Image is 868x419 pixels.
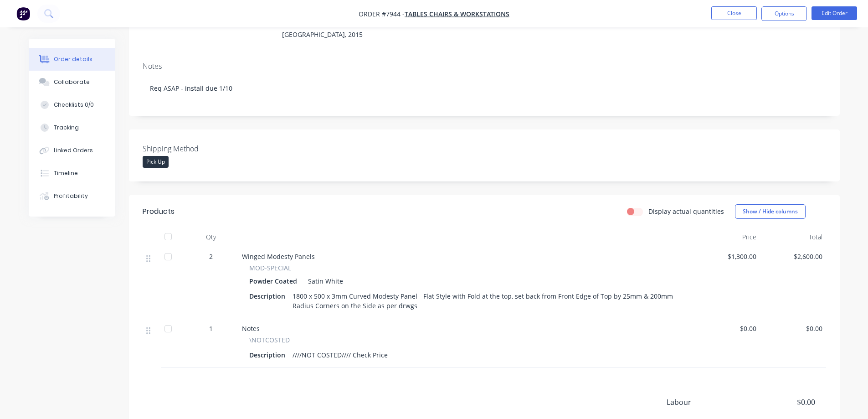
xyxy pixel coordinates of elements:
span: $0.00 [698,324,756,333]
button: Options [761,6,807,21]
span: Winged Modesty Panels [242,252,315,261]
span: 2 [209,252,213,261]
span: $0.00 [764,324,822,333]
div: Pick Up [143,156,169,168]
span: $1,300.00 [698,252,756,261]
div: Total [760,228,826,246]
button: Close [711,6,757,20]
button: Profitability [29,185,115,207]
button: Edit Order [812,6,857,20]
div: Description [249,348,289,362]
span: MOD-SPECIAL [249,263,291,273]
button: Tracking [29,116,115,139]
div: Linked Orders [54,146,93,155]
button: Order details [29,48,115,71]
span: Notes [242,324,260,333]
div: Checklists 0/0 [54,101,94,109]
span: 1 [209,324,213,333]
div: Timeline [54,169,78,177]
div: [GEOGRAPHIC_DATA], [GEOGRAPHIC_DATA], 2015 [282,16,407,41]
div: Order details [54,55,92,63]
div: ////NOT COSTED//// Check Price [289,348,391,362]
div: Price [694,228,760,246]
div: Notes [143,62,826,71]
div: Qty [184,228,238,246]
div: 1800 x 500 x 3mm Curved Modesty Panel - Flat Style with Fold at the top, set back from Front Edge... [289,290,683,312]
label: Display actual quantities [648,207,724,216]
div: Satin White [304,274,343,288]
label: Shipping Method [143,143,257,154]
span: Labour [667,397,748,408]
button: Collaborate [29,71,115,93]
button: Show / Hide columns [735,204,806,219]
div: Powder Coated [249,274,301,288]
div: Profitability [54,192,88,200]
span: \NOTCOSTED [249,335,290,345]
img: Factory [16,7,30,21]
div: Collaborate [54,78,90,86]
div: Description [249,290,289,303]
button: Timeline [29,162,115,185]
span: Order #7944 - [359,10,405,18]
div: Req ASAP - install due 1/10 [143,74,826,102]
button: Checklists 0/0 [29,93,115,116]
div: Tracking [54,124,79,132]
span: $2,600.00 [764,252,822,261]
button: Linked Orders [29,139,115,162]
span: $0.00 [747,397,815,408]
a: Tables Chairs & Workstations [405,10,509,18]
div: Products [143,206,175,217]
